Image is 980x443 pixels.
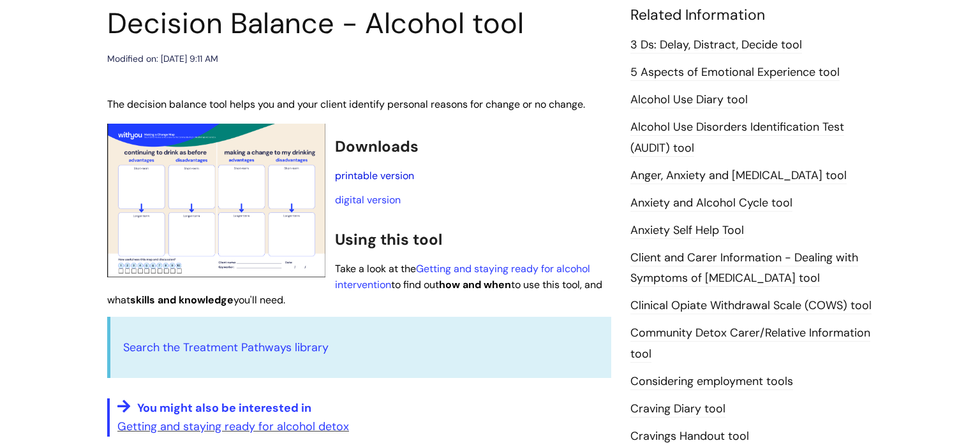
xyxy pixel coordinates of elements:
[630,6,873,24] h4: Related Information
[630,298,872,314] a: Clinical Opiate Withdrawal Scale (COWS) tool
[130,293,234,307] strong: skills and knowledge
[630,92,748,108] a: Alcohol Use Diary tool
[335,136,419,156] span: Downloads
[137,400,311,416] span: You might also be interested in
[630,64,840,81] a: 5 Aspects of Emotional Experience tool
[107,6,611,41] h1: Decision Balance - Alcohol tool
[335,169,414,182] a: printable version
[335,262,590,291] a: Getting and staying ready for alcohol intervention
[630,250,858,287] a: Client and Carer Information - Dealing with Symptoms of [MEDICAL_DATA] tool
[107,124,325,277] img: Two wows of 4 boxes helping people to work through the short-term and long-term advantages and di...
[630,168,847,184] a: Anger, Anxiety and [MEDICAL_DATA] tool
[107,98,585,111] span: The decision balance tool helps you and your client identify personal reasons for change or no ch...
[630,222,744,239] a: Anxiety Self Help Tool
[439,278,511,291] strong: how and when
[117,398,611,416] a: You might also be interested in
[117,419,349,434] a: Getting and staying ready for alcohol detox
[107,51,218,67] div: Modified on: [DATE] 9:11 AM
[630,37,802,54] a: 3 Ds: Delay, Distract, Decide tool
[630,325,870,362] a: Community Detox Carer/Relative Information tool
[630,374,793,390] a: Considering employment tools
[335,229,442,249] span: Using this tool
[630,195,792,212] a: Anxiety and Alcohol Cycle tool
[123,340,329,355] a: Search the Treatment Pathways library
[630,119,844,156] a: Alcohol Use Disorders Identification Test (AUDIT) tool
[630,401,725,418] a: Craving Diary tool
[107,262,602,307] span: Take a look at the to find out to use this tool, and what you'll need.
[335,193,401,207] a: digital version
